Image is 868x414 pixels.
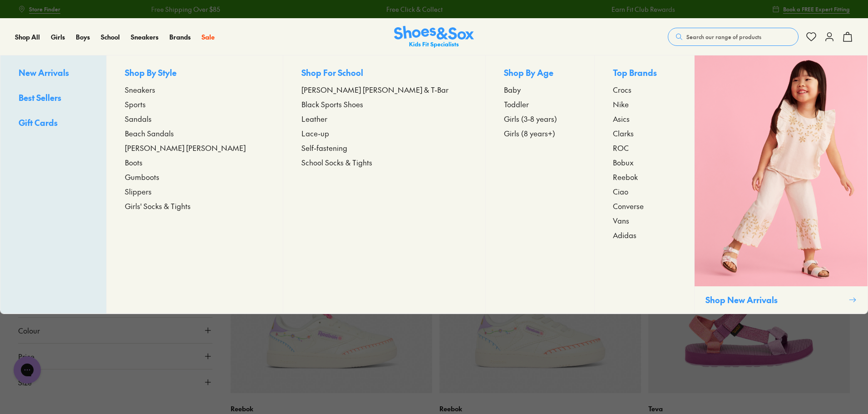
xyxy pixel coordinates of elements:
[125,200,191,211] span: Girls' Socks & Tights
[301,84,468,95] a: [PERSON_NAME] [PERSON_NAME] & T-Bar
[613,142,629,153] span: ROC
[301,128,468,139] a: Lace-up
[613,186,676,197] a: Ciao
[301,113,327,124] span: Leather
[19,67,69,78] span: New Arrivals
[151,5,220,14] a: Free Shipping Over $85
[15,32,40,42] a: Shop All
[131,32,158,42] a: Sneakers
[125,99,265,110] a: Sports
[301,113,468,124] a: Leather
[648,404,850,414] p: Teva
[613,171,676,182] a: Reebok
[613,157,676,168] a: Bobux
[125,128,265,139] a: Beach Sandals
[613,215,629,226] span: Vans
[301,66,468,80] p: Shop For School
[125,84,265,95] a: Sneakers
[301,99,363,110] span: Black Sports Shoes
[125,113,152,124] span: Sandals
[18,318,212,343] button: Colour
[611,5,675,14] a: Earn Fit Club Rewards
[301,99,468,110] a: Black Sports Shoes
[394,26,474,48] a: Shoes & Sox
[613,66,676,80] p: Top Brands
[504,113,557,124] span: Girls (3-8 years)
[301,142,468,153] a: Self-fastening
[301,142,347,153] span: Self-fastening
[613,128,676,139] a: Clarks
[613,99,629,110] span: Nike
[76,32,90,42] a: Boys
[18,351,35,362] span: Price
[504,113,576,124] a: Girls (3-8 years)
[19,116,88,130] a: Gift Cards
[125,128,174,139] span: Beach Sandals
[301,157,372,168] span: School Socks & Tights
[125,113,265,124] a: Sandals
[19,66,88,80] a: New Arrivals
[125,171,265,182] a: Gumboots
[705,294,845,306] p: Shop New Arrivals
[613,99,676,110] a: Nike
[301,128,329,139] span: Lace-up
[18,325,40,336] span: Colour
[504,99,576,110] a: Toddler
[504,66,576,80] p: Shop By Age
[613,186,628,197] span: Ciao
[783,5,850,13] span: Book a FREE Expert Fitting
[18,1,60,17] a: Store Finder
[668,28,799,46] button: Search our range of products
[686,33,761,41] span: Search our range of products
[613,200,644,211] span: Converse
[613,113,676,124] a: Asics
[18,344,212,369] button: Price
[19,117,58,128] span: Gift Cards
[51,32,65,42] a: Girls
[772,1,850,17] a: Book a FREE Expert Fitting
[169,32,191,42] a: Brands
[125,142,246,153] span: [PERSON_NAME] [PERSON_NAME]
[613,229,636,240] span: Adidas
[125,186,152,197] span: Slippers
[613,200,676,211] a: Converse
[125,142,265,153] a: [PERSON_NAME] [PERSON_NAME]
[394,26,474,48] img: SNS_Logo_Responsive.svg
[231,404,432,414] p: Reebok
[504,99,529,110] span: Toddler
[504,128,576,139] a: Girls (8 years+)
[101,32,120,42] a: School
[386,5,442,14] a: Free Click & Collect
[504,84,576,95] a: Baby
[125,99,146,110] span: Sports
[504,84,521,95] span: Baby
[439,404,641,414] p: Reebok
[613,142,676,153] a: ROC
[125,200,265,211] a: Girls' Socks & Tights
[613,157,634,168] span: Bobux
[125,186,265,197] a: Slippers
[504,128,555,139] span: Girls (8 years+)
[613,84,676,95] a: Crocs
[613,229,676,240] a: Adidas
[125,157,143,168] span: Boots
[19,92,61,103] span: Best Sellers
[613,84,631,95] span: Crocs
[301,84,449,95] span: [PERSON_NAME] [PERSON_NAME] & T-Bar
[125,84,155,95] span: Sneakers
[19,91,88,105] a: Best Sellers
[202,32,215,42] a: Sale
[613,113,630,124] span: Asics
[18,369,212,395] button: Size
[29,5,60,13] span: Store Finder
[694,55,868,314] a: Shop New Arrivals
[695,55,868,286] img: SNS_WEBASSETS_CollectionHero_1280x1600_4.png
[125,66,265,80] p: Shop By Style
